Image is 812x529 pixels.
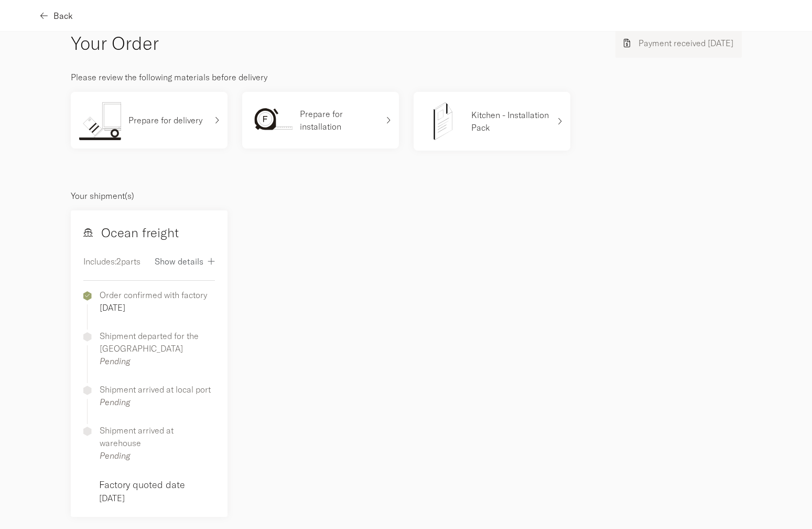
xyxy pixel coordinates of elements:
img: installation.svg [251,100,293,140]
p: [DATE] [100,301,207,314]
p: Please review the following materials before delivery [71,71,742,83]
p: Prepare for delivery [128,114,202,126]
p: Pending [100,396,211,408]
p: Payment received [DATE] [638,37,733,49]
p: Your shipment(s) [71,189,742,202]
p: Kitchen - Installation Pack [471,109,550,134]
span: Show details [155,257,203,266]
p: Includes: 2 parts [83,255,140,268]
button: Show details [155,249,215,273]
span: Back [53,12,73,20]
p: Pending [100,355,215,367]
img: file-placeholder.svg [422,100,464,142]
p: Shipment arrived at local port [100,383,211,396]
h2: Your Order [71,30,159,56]
p: Pending [100,449,215,462]
p: Prepare for installation [300,108,378,133]
h6: Factory quoted date [99,478,215,492]
p: Shipment departed for the [GEOGRAPHIC_DATA] [100,330,215,355]
h4: Ocean freight [83,223,179,242]
p: Order confirmed with factory [100,289,207,301]
p: [DATE] [99,492,215,504]
p: Shipment arrived at warehouse [100,424,215,449]
img: prepare-for-delivery.svg [79,100,121,140]
button: Back [42,4,73,27]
